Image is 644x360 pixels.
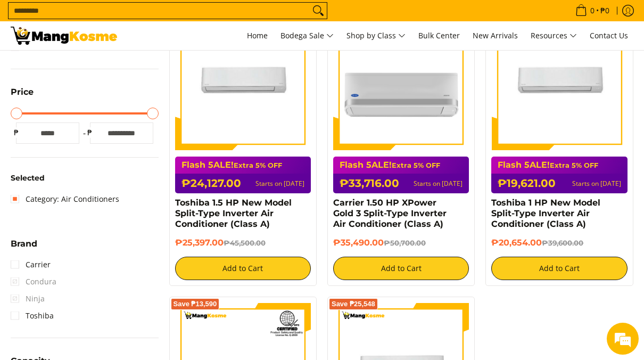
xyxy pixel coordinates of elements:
[280,29,334,43] span: Bodega Sale
[11,256,51,273] a: Carrier
[175,14,311,150] img: Toshiba 1.5 HP New Model Split-Type Inverter Air Conditioner (Class A)
[175,238,311,249] h6: ₱25,397.00
[467,21,523,50] a: New Arrivals
[333,257,469,280] button: Add to Cart
[413,21,465,50] a: Bulk Center
[542,239,583,247] del: ₱39,600.00
[531,29,577,43] span: Resources
[491,198,600,229] a: Toshiba 1 HP New Model Split-Type Inverter Air Conditioner (Class A)
[11,273,56,290] span: Condura
[584,21,633,50] a: Contact Us
[11,88,34,96] span: Price
[62,111,147,218] span: We're online!
[11,240,37,256] summary: Open
[418,30,460,40] span: Bulk Center
[55,60,179,73] div: Chat with us now
[589,7,596,14] span: 0
[11,127,21,138] span: ₱
[599,7,611,14] span: ₱0
[333,14,469,150] img: Carrier 1.50 HP XPower Gold 3 Split-Type Inverter Air Conditioner (Class A)
[275,21,339,50] a: Bodega Sale
[242,21,273,50] a: Home
[175,5,200,31] div: Minimize live chat window
[491,14,627,150] img: Toshiba 1 HP New Model Split-Type Inverter Air Conditioner (Class A)
[11,290,45,307] span: Ninja
[333,198,447,229] a: Carrier 1.50 HP XPower Gold 3 Split-Type Inverter Air Conditioner (Class A)
[491,257,627,280] button: Add to Cart
[11,307,54,324] a: Toshiba
[224,239,266,247] del: ₱45,500.00
[11,191,119,208] a: Category: Air Conditioners
[310,3,327,19] button: Search
[11,27,117,45] img: BREAKING NEWS: Flash 5ale! August 15-17, 2025 l Mang Kosme
[174,301,217,307] span: Save ₱13,590
[175,198,292,229] a: Toshiba 1.5 HP New Model Split-Type Inverter Air Conditioner (Class A)
[128,21,633,50] nav: Main Menu
[572,5,613,17] span: •
[11,88,34,104] summary: Open
[346,29,406,43] span: Shop by Class
[525,21,582,50] a: Resources
[473,30,518,40] span: New Arrivals
[491,238,627,249] h6: ₱20,654.00
[333,238,469,249] h6: ₱35,490.00
[590,30,628,40] span: Contact Us
[175,257,311,280] button: Add to Cart
[85,127,95,138] span: ₱
[247,30,268,40] span: Home
[341,21,411,50] a: Shop by Class
[11,174,159,183] h6: Selected
[384,239,426,247] del: ₱50,700.00
[332,301,375,307] span: Save ₱25,548
[11,240,37,248] span: Brand
[5,244,203,281] textarea: Type your message and hit 'Enter'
